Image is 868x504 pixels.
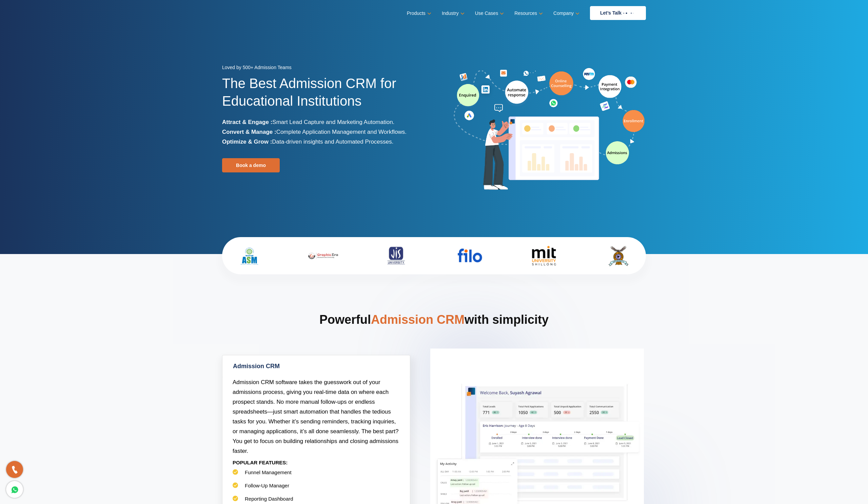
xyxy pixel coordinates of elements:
a: Products [407,8,430,18]
p: POPULAR FEATURES: [233,456,400,469]
span: Data-driven insights and Automated Processes. [272,139,393,145]
a: Book a demo [222,158,280,172]
h2: Powerful with simplicity [222,312,646,355]
a: Let’s Talk [590,6,646,20]
span: Admission CRM [371,313,465,327]
li: Funnel Management [233,469,400,482]
li: Follow-Up Manager [233,482,400,496]
a: Resources [514,8,541,18]
a: Admission CRM [222,355,410,377]
h1: The Best Admission CRM for Educational Institutions [222,75,429,117]
span: Admission CRM software takes the guesswork out of your admissions process, giving you real-time d... [233,379,399,454]
b: Attract & Engage : [222,119,272,125]
a: Company [553,8,578,18]
span: Complete Application Management and Workflows. [276,129,407,135]
a: Industry [442,8,463,18]
a: Use Cases [475,8,502,18]
b: Optimize & Grow : [222,139,272,145]
b: Convert & Manage : [222,129,276,135]
div: Loved by 500+ Admission Teams [222,63,429,75]
img: admission-software-home-page-header [453,66,646,193]
span: Smart Lead Capture and Marketing Automation. [272,119,394,125]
